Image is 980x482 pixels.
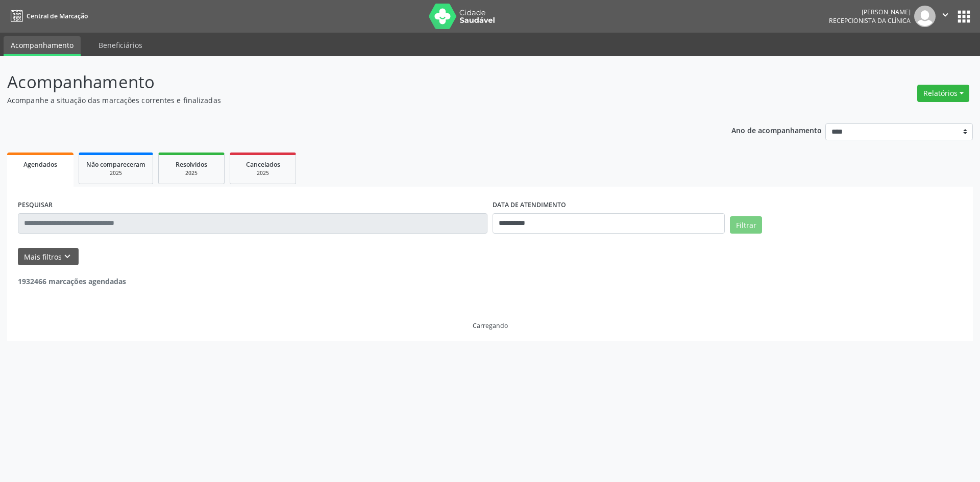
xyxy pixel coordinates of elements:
[18,276,126,286] strong: 1932466 marcações agendadas
[829,16,911,25] span: Recepcionista da clínica
[493,197,566,213] label: DATA DE ATENDIMENTO
[18,248,79,266] button: Mais filtroskeyboard_arrow_down
[23,160,57,169] span: Agendados
[237,169,288,177] div: 2025
[4,36,81,56] a: Acompanhamento
[936,6,955,27] button: 
[914,6,936,27] img: img
[86,169,145,177] div: 2025
[62,251,73,262] i: keyboard_arrow_down
[955,8,973,26] button: apps
[246,160,280,169] span: Cancelados
[7,69,683,95] p: Acompanhamento
[27,12,88,20] span: Central de Marcação
[730,216,762,234] button: Filtrar
[91,36,150,54] a: Beneficiários
[7,8,88,24] a: Central de Marcação
[166,169,217,177] div: 2025
[86,160,145,169] span: Não compareceram
[7,95,683,106] p: Acompanhe a situação das marcações correntes e finalizadas
[176,160,207,169] span: Resolvidos
[940,9,951,20] i: 
[473,321,508,330] div: Carregando
[731,123,822,136] p: Ano de acompanhamento
[829,8,911,16] div: [PERSON_NAME]
[917,85,969,102] button: Relatórios
[18,197,53,213] label: PESQUISAR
